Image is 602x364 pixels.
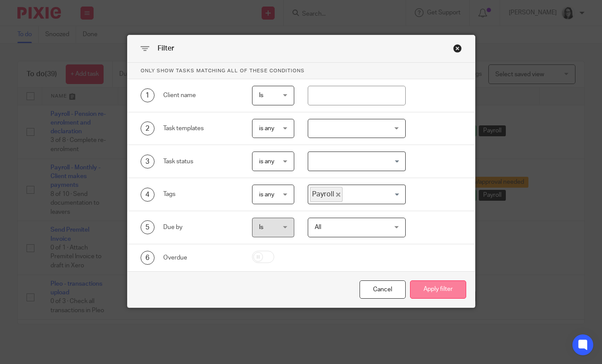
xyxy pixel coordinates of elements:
div: 1 [141,88,155,102]
button: Deselect Payroll [336,192,340,197]
div: Task templates [163,124,239,133]
div: Task status [163,157,239,166]
span: Is [259,224,263,230]
div: 5 [141,220,155,234]
span: is any [259,158,274,165]
span: is any [259,192,274,198]
span: Filter [158,45,174,52]
input: Search for option [343,187,400,202]
span: Is [259,92,263,98]
span: Payroll [310,187,343,202]
div: 3 [141,155,155,169]
div: 6 [141,251,155,265]
span: is any [259,125,274,131]
div: Search for option [308,185,406,204]
div: Close this dialog window [360,280,406,299]
div: Close this dialog window [453,44,462,53]
div: Overdue [163,253,239,262]
span: All [315,224,321,230]
input: Search for option [309,154,400,169]
div: Client name [163,91,239,100]
div: Due by [163,223,239,232]
div: Tags [163,190,239,199]
div: 2 [141,121,155,135]
button: Apply filter [410,280,466,299]
p: Only show tasks matching all of these conditions [128,63,475,79]
div: Search for option [308,152,406,171]
div: 4 [141,188,155,202]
